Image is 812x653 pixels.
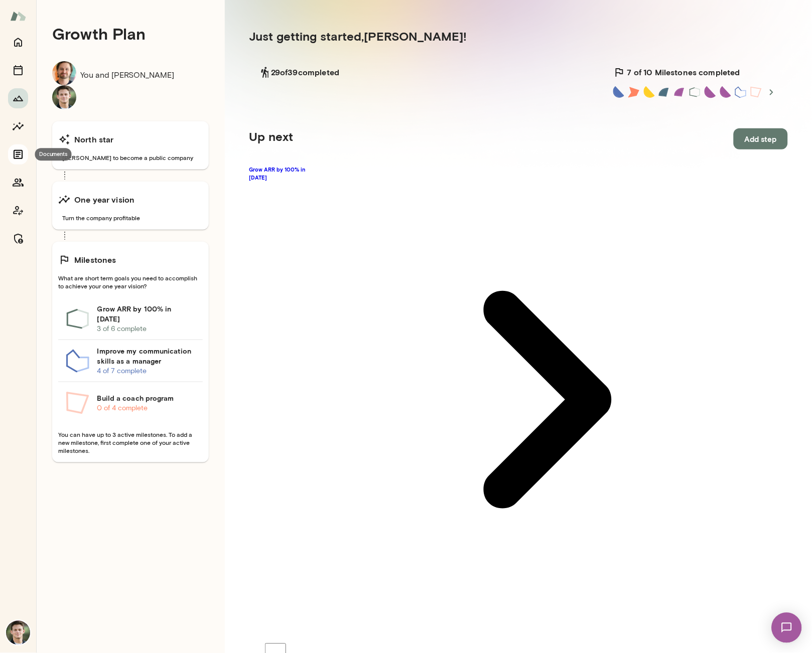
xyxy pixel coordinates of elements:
h5: Up next [249,128,293,149]
p: 4 of 7 complete [97,366,195,376]
button: Coach app [8,201,28,221]
h6: Grow ARR by 100% in [DATE] [97,304,195,324]
h6: Milestones [74,254,116,266]
p: 3 of 6 complete [97,324,195,334]
button: Members [8,173,28,193]
h6: One year vision [74,194,134,206]
h6: 7 of 10 Milestones completed [627,66,740,78]
h6: Improve my communication skills as a manager [97,346,195,366]
p: 0 of 4 complete [97,403,195,413]
img: Jacob Zukerman [52,61,76,85]
h5: Just getting started, [PERSON_NAME] ! [249,28,788,44]
button: Manage [8,229,28,249]
img: Mento [10,7,26,26]
div: Documents [35,148,72,160]
h4: Growth Plan [52,24,209,43]
button: Growth Plan [8,88,28,108]
button: North star[PERSON_NAME] to become a public company [52,121,209,170]
button: Add step [734,128,788,149]
a: Build a coach program0 of 4 complete [58,382,203,424]
button: Sessions [8,60,28,80]
span: [PERSON_NAME] to become a public company [58,153,203,161]
a: Improve my communication skills as a manager4 of 7 complete [58,340,203,382]
span: Turn the company profitable [58,214,203,222]
span: What are short term goals you need to accomplish to achieve your one year vision? [58,274,203,290]
a: 29of39completed [271,66,339,78]
p: You and [PERSON_NAME] [80,69,174,101]
span: You can have up to 3 active milestones. To add a new milestone, first complete one of your active... [58,430,203,454]
button: Insights [8,116,28,136]
img: Alex Marcus [6,621,30,645]
div: Grow ARR by 100% in [DATE]3 of 6 completeImprove my communication skills as a manager4 of 7 compl... [58,298,203,424]
a: Grow ARR by 100% in [DATE]3 of 6 complete [58,298,203,340]
h6: Build a coach program [97,393,195,403]
a: Grow ARR by 100% in [DATE] [249,166,788,634]
button: Documents [8,144,28,165]
img: Alex Marcus [52,85,76,109]
button: One year visionTurn the company profitable [52,182,209,230]
h6: North star [74,133,114,145]
button: Home [8,32,28,52]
